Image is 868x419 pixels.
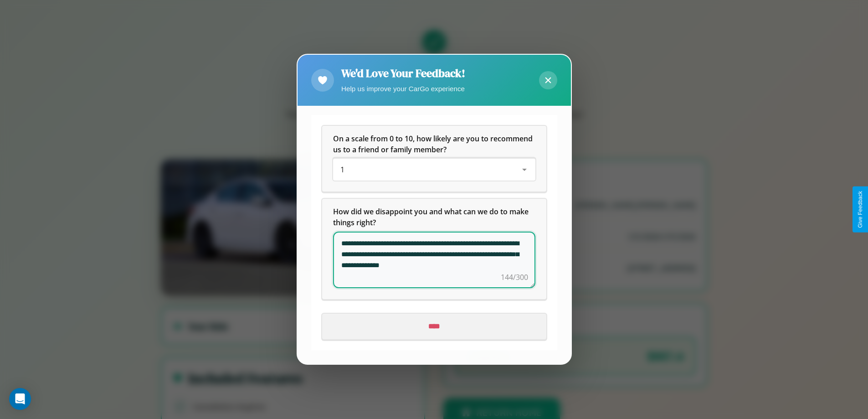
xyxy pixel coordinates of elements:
div: 144/300 [501,272,528,283]
span: 1 [340,165,344,175]
p: Help us improve your CarGo experience [341,83,465,95]
span: How did we disappoint you and what can we do to make things right? [333,207,530,228]
div: On a scale from 0 to 10, how likely are you to recommend us to a friend or family member? [322,126,546,192]
div: Open Intercom Messenger [9,388,31,410]
div: Give Feedback [857,191,863,228]
div: On a scale from 0 to 10, how likely are you to recommend us to a friend or family member? [333,159,535,181]
h5: On a scale from 0 to 10, how likely are you to recommend us to a friend or family member? [333,134,535,155]
h2: We'd Love Your Feedback! [341,66,465,81]
span: On a scale from 0 to 10, how likely are you to recommend us to a friend or family member? [333,134,534,155]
